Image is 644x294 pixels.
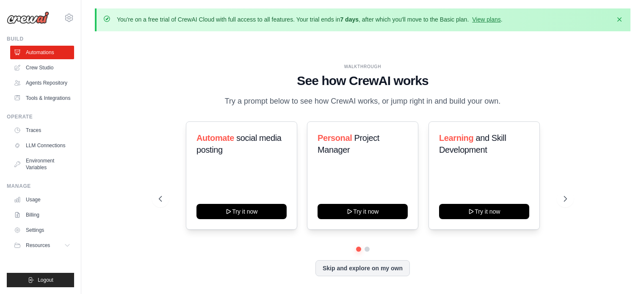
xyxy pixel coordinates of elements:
[7,113,74,120] div: Operate
[117,15,503,24] p: You're on a free trial of CrewAI Cloud with full access to all features. Your trial ends in , aft...
[439,204,529,219] button: Try it now
[7,183,74,190] div: Manage
[10,154,74,174] a: Environment Variables
[196,204,287,219] button: Try it now
[221,95,505,107] p: Try a prompt below to see how CrewAI works, or jump right in and build your own.
[10,46,74,59] a: Automations
[159,73,567,88] h1: See how CrewAI works
[10,139,74,152] a: LLM Connections
[10,208,74,222] a: Billing
[7,11,49,24] img: Logo
[318,133,352,143] span: Personal
[315,260,410,276] button: Skip and explore on my own
[318,204,408,219] button: Try it now
[10,193,74,206] a: Usage
[196,133,282,154] span: social media posting
[472,16,500,23] a: View plans
[26,242,50,249] span: Resources
[318,133,379,154] span: Project Manager
[38,277,53,283] span: Logout
[10,239,74,252] button: Resources
[10,91,74,105] a: Tools & Integrations
[10,223,74,237] a: Settings
[10,76,74,90] a: Agents Repository
[159,63,567,70] div: WALKTHROUGH
[7,36,74,42] div: Build
[340,16,359,23] strong: 7 days
[10,124,74,137] a: Traces
[7,273,74,287] button: Logout
[196,133,234,143] span: Automate
[439,133,473,143] span: Learning
[439,133,506,154] span: and Skill Development
[10,61,74,74] a: Crew Studio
